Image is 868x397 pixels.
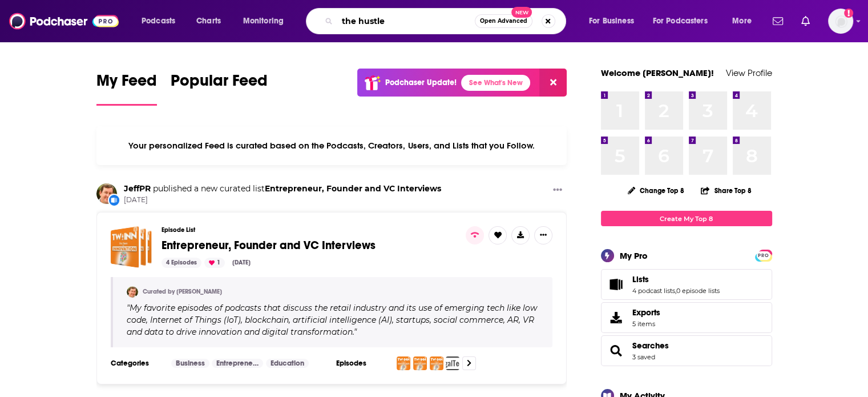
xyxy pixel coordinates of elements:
span: New [511,7,532,18]
a: Popular Feed [171,71,268,106]
a: See What's New [461,75,530,91]
h3: published a new curated list [124,183,441,194]
span: [DATE] [124,195,441,205]
button: Show More Button [548,183,567,198]
a: View Profile [726,67,772,78]
a: 3 saved [632,353,655,361]
h3: Categories [111,359,162,368]
button: Show More Button [511,226,530,244]
h3: Episodes [336,359,387,368]
img: Michael Tam of Craft Ventures Discusses LegalTech Fundraising - LegalTechLIVE - Episode 112 [446,356,459,370]
a: Lists [632,274,720,284]
div: Search podcasts, credits, & more... [317,8,577,34]
button: open menu [724,12,766,30]
a: Show notifications dropdown [797,11,814,31]
span: Entrepreneur, Founder and VC Interviews [162,238,376,252]
a: Education [266,359,309,368]
a: 0 episode lists [676,287,720,295]
a: Create My Top 8 [601,211,772,226]
div: Your personalized Feed is curated based on the Podcasts, Creators, Users, and Lists that you Follow. [96,126,567,165]
span: Charts [196,13,221,29]
span: PRO [757,251,770,260]
img: JeffPR [127,286,138,298]
span: Podcasts [142,13,175,29]
a: Curated by [PERSON_NAME] [143,288,222,295]
span: Monitoring [243,13,284,29]
button: open menu [235,12,298,30]
svg: Add a profile image [844,9,853,18]
p: Podchaser Update! [385,78,457,87]
a: JeffPR [124,183,151,194]
span: For Podcasters [653,13,708,29]
a: Show notifications dropdown [768,11,788,31]
img: Podchaser - Follow, Share and Rate Podcasts [9,10,119,32]
span: Exports [632,307,660,318]
button: Share Top 8 [700,179,752,202]
div: 4 Episodes [162,258,201,268]
a: Entrepreneur, Founder and VC Interviews [162,239,376,252]
span: Exports [605,310,628,326]
img: Guy Yehiav: How to Grow a Startup [413,356,427,370]
span: , [675,287,676,295]
span: " " [127,303,537,337]
a: Business [171,359,209,368]
div: 1 [204,258,225,268]
span: Lists [601,269,772,300]
img: User Profile [828,9,853,34]
a: Exports [601,302,772,333]
span: For Business [589,13,634,29]
a: Entrepreneur [212,359,263,368]
button: Show More Button [534,226,552,244]
span: Searches [601,335,772,366]
button: Show profile menu [828,9,853,34]
button: Open AdvancedNew [475,14,532,28]
a: Welcome [PERSON_NAME]! [601,67,714,78]
span: 5 items [632,320,660,328]
div: New List [108,194,120,206]
a: Searches [632,340,669,351]
a: PRO [757,251,770,259]
span: Open Advanced [480,18,527,24]
span: Lists [632,274,649,284]
a: My Feed [96,71,157,106]
img: JeffPR [96,183,117,204]
a: Entrepreneur, Founder and VC Interviews [265,183,441,194]
span: Popular Feed [171,71,268,97]
button: open menu [645,12,724,30]
div: [DATE] [228,258,255,268]
img: A Conversation with Jonathan Abrams, Entrepreneur, Investor, Mentor and VC [397,356,410,370]
a: Searches [605,343,628,359]
input: Search podcasts, credits, & more... [337,12,475,30]
a: Charts [189,12,228,30]
img: The 5 Forces of Innovation in Retail [430,356,443,370]
span: My Feed [96,71,157,97]
span: Logged in as cmand-c [828,9,853,34]
span: My favorite episodes of podcasts that discuss the retail industry and its use of emerging tech li... [127,303,537,337]
button: Change Top 8 [621,183,692,198]
a: 4 podcast lists [632,287,675,295]
span: More [732,13,752,29]
a: Lists [605,276,628,292]
button: open menu [134,12,190,30]
div: My Pro [620,250,648,261]
a: Entrepreneur, Founder and VC Interviews [111,226,152,268]
button: open menu [581,12,648,30]
h3: Episode List [162,226,457,234]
